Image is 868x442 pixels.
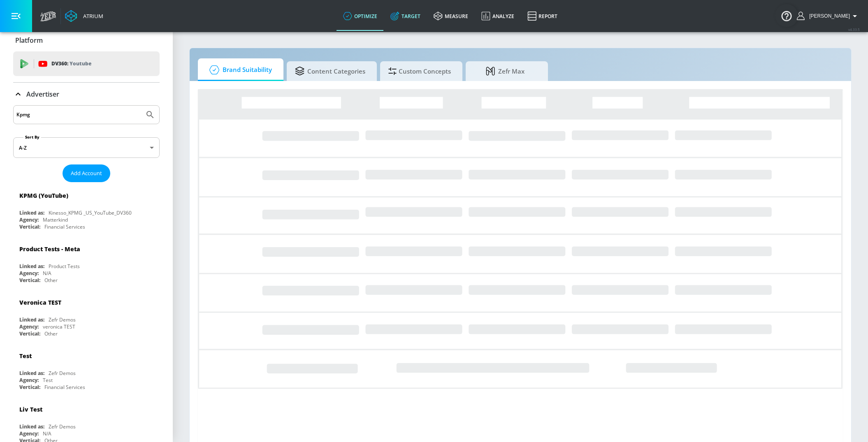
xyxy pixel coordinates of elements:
div: Linked as: [19,209,44,216]
a: optimize [337,1,384,31]
div: KPMG (YouTube)Linked as:Kinesso_KPMG _US_YouTube_DV360Agency:MatterkindVertical:Financial Services [13,185,160,232]
div: Vertical: [19,223,40,230]
div: Veronica TESTLinked as:Zefr DemosAgency:veronica TESTVertical:Other [13,292,160,339]
div: Product Tests - MetaLinked as:Product TestsAgency:N/AVertical:Other [13,239,160,286]
div: Matterkind [43,216,68,223]
button: [PERSON_NAME] [797,11,860,21]
button: Add Account [63,164,110,182]
a: Report [521,1,564,31]
button: Open Resource Center [775,4,798,27]
span: Add Account [71,169,102,178]
div: Agency: [19,323,39,330]
div: Other [44,277,58,284]
div: Agency: [19,216,39,223]
div: Other [44,330,58,337]
span: v 4.33.5 [848,27,860,32]
a: measure [427,1,475,31]
a: Analyze [475,1,521,31]
span: Content Categories [295,61,365,81]
button: Submit Search [141,106,159,124]
div: Linked as: [19,316,44,323]
div: DV360: Youtube [13,51,160,76]
div: Linked as: [19,423,44,430]
span: Custom Concepts [388,61,451,81]
div: Liv Test [19,405,42,413]
div: Product Tests - Meta [19,245,80,253]
div: A-Z [13,137,160,158]
div: Vertical: [19,330,40,337]
div: Agency: [19,430,39,437]
input: Search by name [16,109,141,120]
div: Product Tests [49,263,80,270]
p: DV360: [51,59,91,68]
div: KPMG (YouTube) [19,192,68,199]
div: Veronica TEST [19,299,61,306]
div: Financial Services [44,223,85,230]
div: Platform [13,29,160,52]
span: Brand Suitability [206,60,272,80]
div: Zefr Demos [49,316,76,323]
span: Zefr Max [474,61,536,81]
div: Agency: [19,377,39,384]
div: TestLinked as:Zefr DemosAgency:TestVertical:Financial Services [13,346,160,393]
div: veronica TEST [43,323,75,330]
div: Zefr Demos [49,423,76,430]
div: Test [19,352,32,360]
label: Sort By [23,134,41,140]
div: Atrium [80,12,103,20]
div: Test [43,377,53,384]
span: login as: veronica.hernandez@zefr.com [806,13,850,19]
div: N/A [43,270,51,277]
p: Advertiser [26,90,59,99]
div: Vertical: [19,384,40,391]
div: Kinesso_KPMG _US_YouTube_DV360 [49,209,132,216]
div: Agency: [19,270,39,277]
div: N/A [43,430,51,437]
a: Target [384,1,427,31]
div: Zefr Demos [49,370,76,377]
div: Linked as: [19,263,44,270]
div: Vertical: [19,277,40,284]
div: Linked as: [19,370,44,377]
a: Atrium [65,10,103,22]
p: Youtube [70,59,91,68]
p: Platform [15,36,43,45]
div: Advertiser [13,83,160,106]
div: Financial Services [44,384,85,391]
